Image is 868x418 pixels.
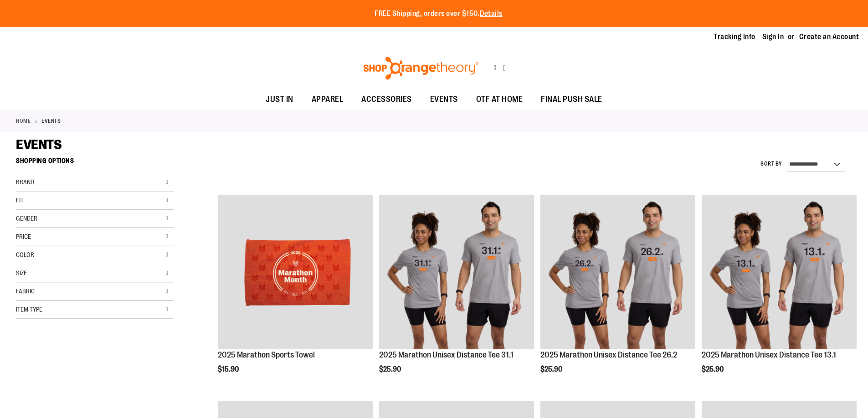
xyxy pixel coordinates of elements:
a: 2025 Marathon Unisex Distance Tee 31.1 [379,195,534,351]
div: product [536,190,700,397]
a: JUST IN [257,89,303,110]
div: Fit [16,191,174,210]
span: Price [16,233,31,240]
span: Color [16,251,34,258]
div: Price [16,228,174,246]
a: 2025 Marathon Unisex Distance Tee 13.1 [702,350,836,359]
img: 2025 Marathon Unisex Distance Tee 26.2 [540,195,695,349]
span: FINAL PUSH SALE [541,89,602,110]
div: Gender [16,210,174,228]
div: product [375,190,539,397]
div: Color [16,246,174,264]
span: JUST IN [266,89,293,110]
a: Sign In [762,32,784,42]
span: $25.90 [379,365,402,373]
a: ACCESSORIES [352,89,421,110]
span: EVENTS [16,137,62,152]
span: Gender [16,215,37,222]
a: 2025 Marathon Sports Towel [218,195,373,351]
span: $25.90 [702,365,725,373]
a: Tracking Info [714,32,755,42]
a: 2025 Marathon Unisex Distance Tee 31.1 [379,350,514,359]
a: EVENTS [421,89,467,110]
a: 2025 Marathon Unisex Distance Tee 13.1 [702,195,857,351]
span: Size [16,269,27,277]
span: Fit [16,196,24,204]
div: Fabric [16,282,174,301]
div: Size [16,264,174,282]
div: Brand [16,173,174,191]
img: 2025 Marathon Unisex Distance Tee 13.1 [702,195,857,349]
strong: Shopping Options [16,153,174,173]
div: product [697,190,861,397]
a: 2025 Marathon Sports Towel [218,350,315,359]
span: EVENTS [430,89,458,110]
div: Item Type [16,301,174,319]
span: ACCESSORIES [361,89,412,110]
p: FREE Shipping, orders over $150. [375,9,503,19]
span: APPAREL [312,89,344,110]
a: Create an Account [799,32,859,42]
img: 2025 Marathon Unisex Distance Tee 31.1 [379,195,534,349]
span: OTF AT HOME [476,89,523,110]
label: Sort By [760,160,782,168]
div: product [213,190,377,397]
span: Item Type [16,306,42,313]
span: $15.90 [218,365,240,373]
a: 2025 Marathon Unisex Distance Tee 26.2 [540,195,695,351]
img: 2025 Marathon Sports Towel [218,195,373,349]
a: OTF AT HOME [467,89,532,110]
a: FINAL PUSH SALE [532,89,611,110]
a: 2025 Marathon Unisex Distance Tee 26.2 [540,350,677,359]
a: Details [480,10,503,18]
span: Fabric [16,287,35,295]
strong: EVENTS [41,117,61,125]
span: $25.90 [540,365,564,373]
img: Shop Orangetheory [362,57,480,80]
a: APPAREL [303,89,353,110]
span: Brand [16,178,34,186]
a: Home [16,117,31,125]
